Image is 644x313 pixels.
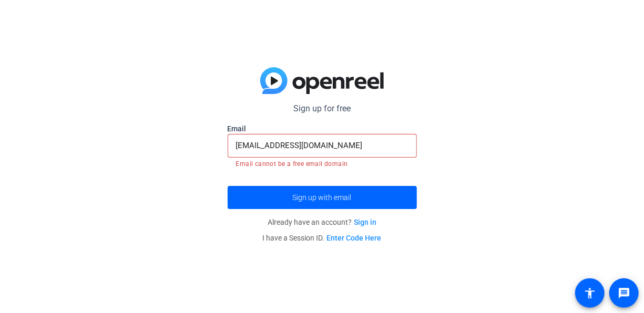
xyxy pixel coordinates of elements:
[263,234,382,242] span: I have a Session ID.
[618,287,630,299] mat-icon: message
[228,102,417,115] p: Sign up for free
[268,218,376,226] span: Already have an account?
[236,158,408,169] mat-error: Email cannot be a free email domain
[236,139,408,152] input: Enter Email Address
[584,287,596,299] mat-icon: accessibility
[260,67,384,95] img: blue-gradient.svg
[228,186,417,209] button: Sign up with email
[327,234,382,242] a: Enter Code Here
[354,218,376,226] a: Sign in
[228,123,417,134] label: Email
